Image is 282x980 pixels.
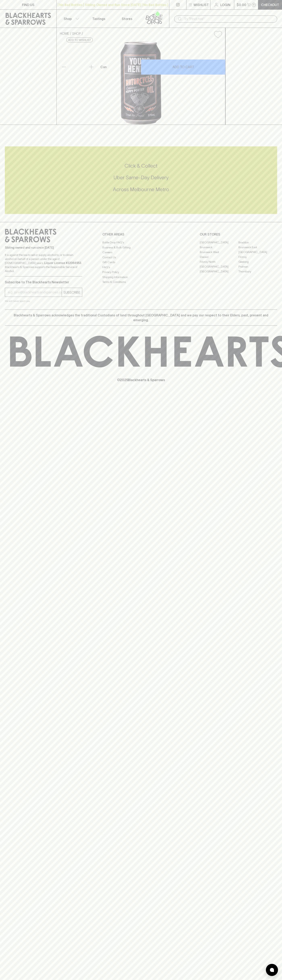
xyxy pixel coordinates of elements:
[99,63,141,71] div: Can
[100,65,107,69] p: Can
[64,16,72,21] p: Shop
[102,280,180,285] a: Terms & Conditions
[60,32,69,35] a: HOME
[5,146,277,214] div: Call to action block
[238,240,277,245] a: Braddon
[8,313,274,322] p: Blackhearts & Sparrows acknowledges the traditional Custodians of land throughout [GEOGRAPHIC_DAT...
[62,288,82,297] button: SUBSCRIBE
[102,250,180,255] a: Careers
[5,186,277,193] h5: Across Melbourne Metro
[200,259,238,264] a: Fitzroy North
[238,250,277,254] a: [GEOGRAPHIC_DATA]
[85,10,113,28] a: Tastings
[102,260,180,265] a: Gift Cards
[8,289,62,296] input: e.g. jane@blackheartsandsparrows.com.au
[238,245,277,250] a: Brunswick East
[22,2,34,7] p: FIND US
[200,240,238,245] a: [GEOGRAPHIC_DATA]
[57,10,85,28] button: Shop
[102,240,180,245] a: Bottle Drop FAQ's
[102,275,180,279] a: Shipping Information
[5,280,82,285] p: Subscribe to The Blackhearts Newsletter
[200,269,238,274] a: [GEOGRAPHIC_DATA]
[122,16,132,21] p: Stores
[238,269,277,274] a: Thornbury
[102,245,180,250] a: Business & Bulk Gifting
[238,264,277,269] a: Prahran
[102,270,180,275] a: Privacy Policy
[44,261,81,265] strong: Liquor License #32064953
[200,250,238,254] a: Brunswick West
[5,253,82,273] p: It is against the law to sell or supply alcohol to, or to obtain alcohol on behalf of a person un...
[184,16,274,22] input: Try "Pinot noir"
[238,254,277,259] a: Fitzroy
[238,259,277,264] a: Geelong
[66,38,93,42] button: Add to wishlist
[102,232,180,237] p: OTHER AREAS
[270,968,274,972] img: bubble-icon
[141,59,225,75] button: ADD TO CART
[5,299,82,303] p: We will never spam you
[5,163,277,169] h5: Click & Collect
[173,65,194,69] p: ADD TO CART
[261,2,279,7] p: Checkout
[5,174,277,181] h5: Uber Same-Day Delivery
[200,245,238,250] a: Brunswick
[72,32,81,35] a: SHOP
[92,16,105,21] p: Tastings
[113,10,141,28] a: Stores
[253,4,255,6] p: 0
[5,246,82,250] p: Sibling owned and run since [DATE]
[200,264,238,269] a: [GEOGRAPHIC_DATA]
[237,2,246,7] p: $0.00
[200,254,238,259] a: Elwood
[220,2,230,7] p: Login
[194,2,209,7] p: Wishlist
[57,41,225,125] img: 52302.png
[200,232,277,237] p: OUR STORES
[102,265,180,270] a: FAQ's
[63,290,80,295] p: SUBSCRIBE
[212,29,224,40] button: Add to wishlist
[102,255,180,260] a: Contact Us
